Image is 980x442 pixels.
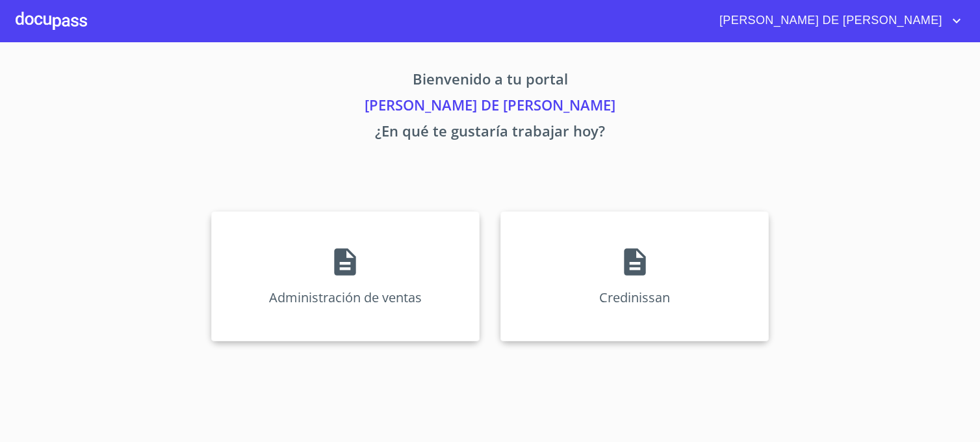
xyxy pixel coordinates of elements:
p: Credinissan [599,289,670,306]
p: Bienvenido a tu portal [90,68,890,94]
p: [PERSON_NAME] DE [PERSON_NAME] [90,94,890,120]
span: [PERSON_NAME] DE [PERSON_NAME] [710,10,949,31]
p: Administración de ventas [269,289,422,306]
p: ¿En qué te gustaría trabajar hoy? [90,120,890,146]
button: account of current user [710,10,964,31]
